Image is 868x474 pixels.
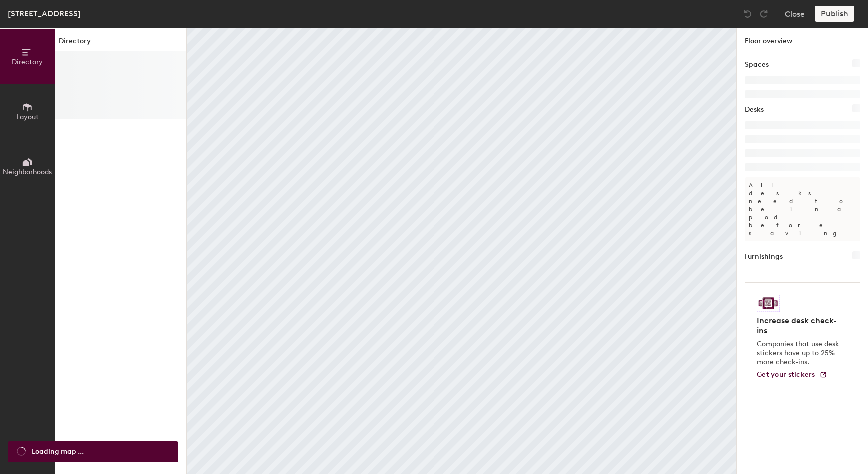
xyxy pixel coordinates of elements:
img: Redo [759,9,769,19]
button: Close [785,6,805,22]
h1: Spaces [745,59,769,70]
img: Sticker logo [757,295,780,312]
h1: Desks [745,104,764,115]
span: Get your stickers [757,370,815,379]
h1: Directory [55,36,186,51]
h4: Increase desk check-ins [757,316,842,336]
h1: Furnishings [745,251,783,262]
span: Loading map ... [32,446,84,457]
span: Layout [16,113,39,121]
h1: Floor overview [737,28,868,51]
span: Directory [12,58,43,66]
p: All desks need to be in a pod before saving [745,177,860,241]
p: Companies that use desk stickers have up to 25% more check-ins. [757,340,842,367]
a: Get your stickers [757,371,827,379]
div: [STREET_ADDRESS] [8,7,81,20]
img: Undo [743,9,753,19]
span: Neighborhoods [3,168,52,176]
canvas: Map [187,28,736,474]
